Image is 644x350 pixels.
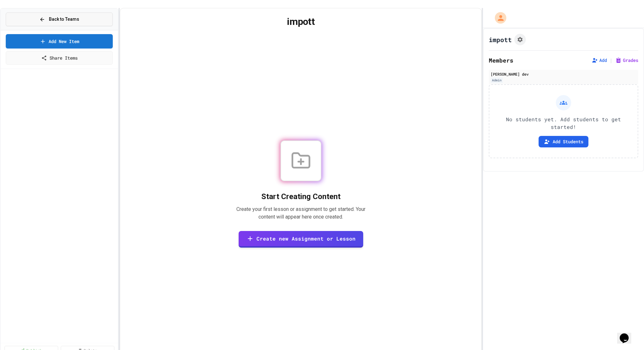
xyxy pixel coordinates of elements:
div: Admin [491,78,503,83]
iframe: chat widget [617,324,638,344]
a: Add New Item [6,34,113,48]
button: Back to Teams [6,12,113,26]
span: Back to Teams [49,16,79,23]
button: Add [592,57,607,63]
a: Share Items [6,51,113,65]
h1: impott [128,16,474,27]
button: Assignment Settings [514,34,526,45]
span: | [609,56,613,64]
h2: Members [489,56,513,65]
button: Grades [615,57,638,63]
p: Create your first lesson or assignment to get started. Your content will appear here once created. [229,205,372,221]
div: My Account [488,11,508,25]
h1: impott [489,35,512,44]
h2: Start Creating Content [229,191,372,202]
a: Create new Assignment or Lesson [239,231,363,248]
div: [PERSON_NAME] dev [491,71,636,77]
p: No students yet. Add students to get started! [494,115,632,131]
button: Add Students [539,136,588,147]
